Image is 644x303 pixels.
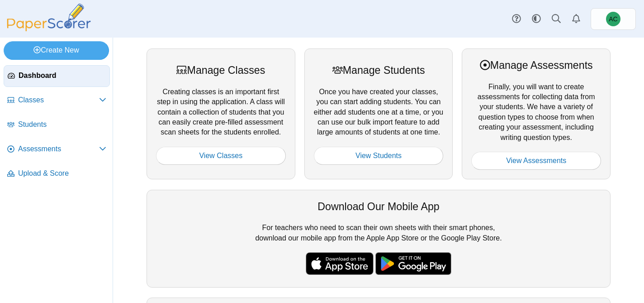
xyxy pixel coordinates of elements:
div: Once you have created your classes, you can start adding students. You can either add students on... [304,48,453,179]
img: PaperScorer [4,4,94,31]
div: Manage Assessments [471,58,601,72]
a: Alerts [566,9,586,29]
img: apple-store-badge.svg [306,252,374,275]
a: View Students [314,147,444,165]
a: PaperScorer [4,25,94,33]
a: Classes [4,90,110,111]
div: Creating classes is an important first step in using the application. A class will contain a coll... [147,48,295,179]
span: Students [18,120,106,130]
div: For teachers who need to scan their own sheets with their smart phones, download our mobile app f... [147,190,611,288]
div: Download Our Mobile App [156,199,601,214]
span: Dashboard [19,71,106,81]
span: Andrew Christman [606,12,620,26]
a: Dashboard [4,65,110,87]
span: Assessments [18,144,99,154]
div: Manage Classes [156,63,286,77]
img: google-play-badge.png [375,252,451,275]
span: Upload & Score [18,168,106,178]
span: Andrew Christman [609,16,617,22]
a: View Classes [156,147,286,165]
div: Manage Students [314,63,444,77]
div: Finally, you will want to create assessments for collecting data from your students. We have a va... [462,48,611,179]
a: Assessments [4,139,110,160]
a: View Assessments [471,152,601,170]
span: Classes [18,95,99,105]
a: Upload & Score [4,163,110,185]
a: Create New [4,41,109,59]
a: Students [4,114,110,136]
a: Andrew Christman [591,8,636,30]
